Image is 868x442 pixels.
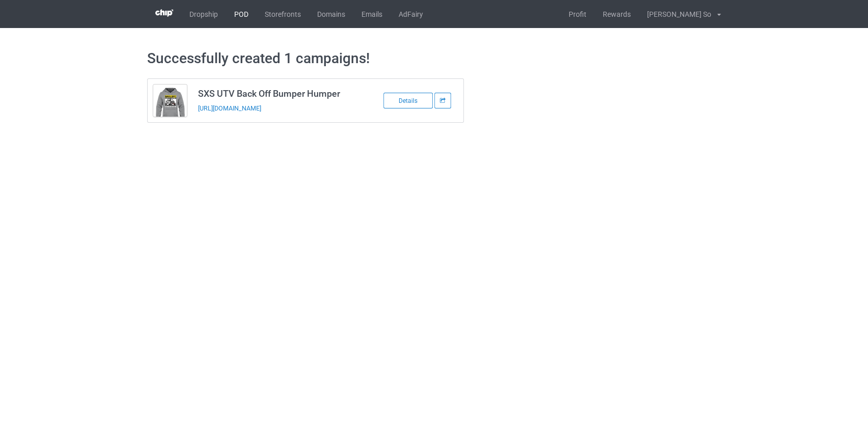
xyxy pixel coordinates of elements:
[198,88,359,99] h3: SXS UTV Back Off Bumper Humper
[383,93,433,108] div: Details
[383,96,434,104] a: Details
[198,104,261,112] a: [URL][DOMAIN_NAME]
[147,49,721,68] h1: Successfully created 1 campaigns!
[155,9,173,17] img: 3d383065fc803cdd16c62507c020ddf8.png
[639,2,711,27] div: [PERSON_NAME] So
